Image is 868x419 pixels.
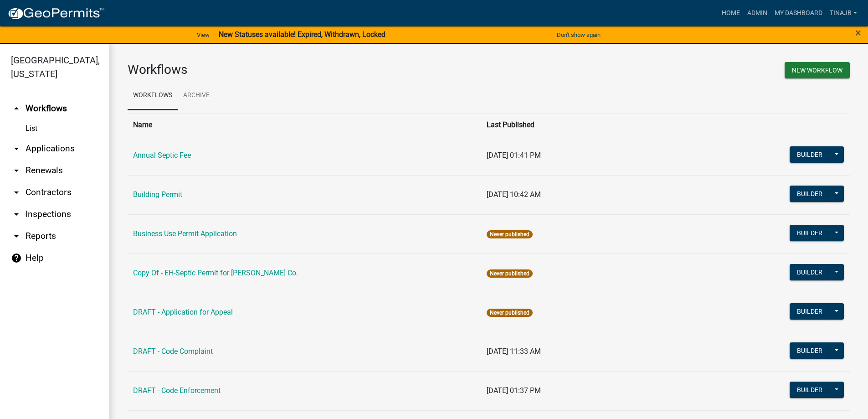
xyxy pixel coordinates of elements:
a: Business Use Permit Application [133,229,237,238]
span: [DATE] 11:33 AM [487,347,541,356]
button: Close [855,27,861,38]
i: arrow_drop_down [11,165,22,176]
a: Tinajb [826,5,861,22]
a: Annual Septic Fee [133,151,191,160]
span: Never published [487,309,533,317]
a: Home [718,5,744,22]
i: arrow_drop_down [11,231,22,242]
th: Name [128,114,481,136]
button: Builder [790,264,830,280]
button: Builder [790,303,830,320]
button: Builder [790,225,830,241]
a: DRAFT - Code Enforcement [133,386,221,395]
span: [DATE] 10:42 AM [487,190,541,199]
i: arrow_drop_down [11,209,22,220]
button: Don't show again [553,27,604,42]
a: Copy Of - EH-Septic Permit for [PERSON_NAME] Co. [133,269,298,277]
span: Never published [487,230,533,238]
span: × [855,26,861,39]
i: arrow_drop_up [11,103,22,114]
a: Workflows [128,81,178,110]
span: Never published [487,269,533,278]
button: Builder [790,382,830,398]
span: [DATE] 01:37 PM [487,386,541,395]
a: Admin [744,5,771,22]
a: Building Permit [133,190,182,199]
a: DRAFT - Application for Appeal [133,308,233,316]
a: View [193,27,213,42]
button: New Workflow [785,62,850,78]
strong: New Statuses available! Expired, Withdrawn, Locked [219,30,385,39]
button: Builder [790,146,830,163]
button: Builder [790,186,830,202]
th: Last Published [481,114,717,136]
a: Archive [178,81,215,110]
span: [DATE] 01:41 PM [487,151,541,160]
a: My Dashboard [771,5,826,22]
i: arrow_drop_down [11,143,22,154]
i: help [11,253,22,264]
i: arrow_drop_down [11,187,22,198]
button: Builder [790,342,830,359]
a: DRAFT - Code Complaint [133,347,213,356]
h3: Workflows [128,62,482,78]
